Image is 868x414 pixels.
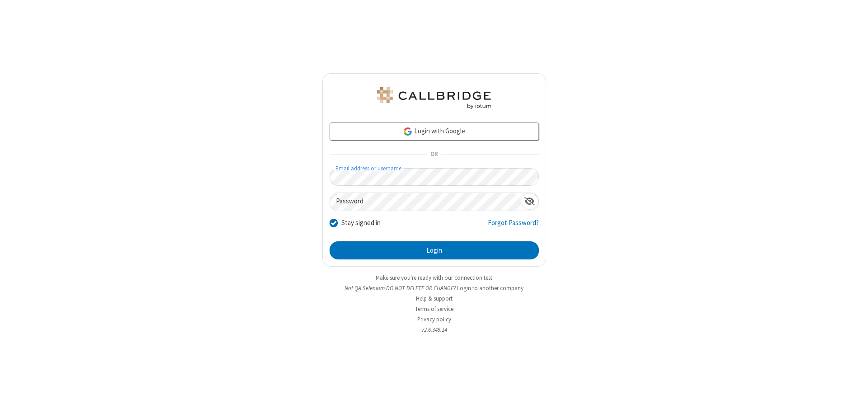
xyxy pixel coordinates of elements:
button: Login to another company [457,284,524,292]
span: OR [427,148,441,161]
a: Make sure you're ready with our connection test [376,274,492,282]
a: Terms of service [415,305,453,313]
input: Password [330,193,521,211]
img: google-icon.png [403,127,413,136]
img: QA Selenium DO NOT DELETE OR CHANGE [375,87,493,109]
a: Privacy policy [417,315,451,323]
a: Forgot Password? [488,218,539,235]
button: Login [330,241,539,259]
li: Not QA Selenium DO NOT DELETE OR CHANGE? [322,284,546,292]
a: Login with Google [330,122,539,141]
input: Email address or username [330,168,539,186]
a: Help & support [416,295,453,302]
label: Stay signed in [341,218,381,228]
li: v2.6.349.14 [322,325,546,334]
div: Show password [521,193,538,210]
